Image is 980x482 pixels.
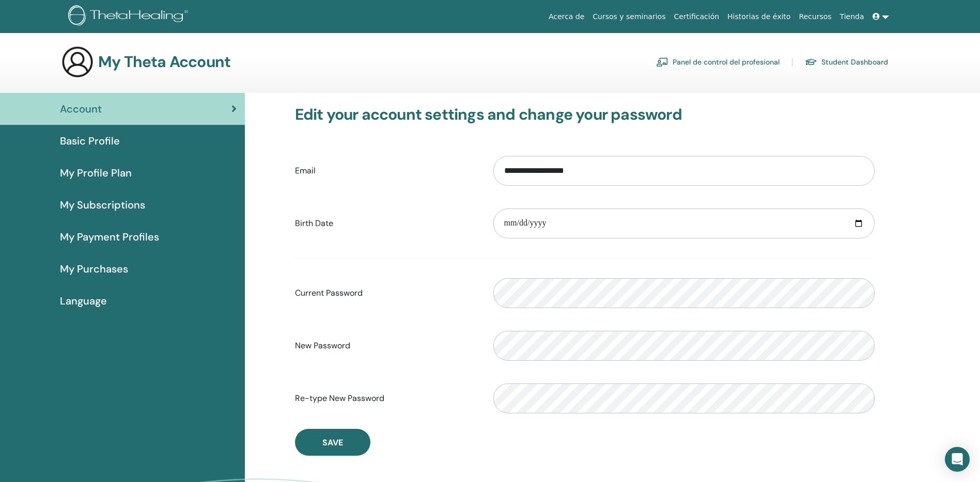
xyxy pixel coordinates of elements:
[61,45,94,78] img: generic-user-icon.jpg
[588,7,670,26] a: Cursos y seminarios
[287,336,486,356] label: New Password
[287,283,486,303] label: Current Password
[836,7,868,26] a: Tienda
[98,53,230,71] h3: My Theta Account
[656,54,780,70] a: Panel de control del profesional
[60,133,120,149] span: Basic Profile
[295,105,875,124] h3: Edit your account settings and change your password
[670,7,723,26] a: Certificación
[656,57,668,67] img: chalkboard-teacher.svg
[60,197,145,213] span: My Subscriptions
[322,437,343,448] span: Save
[60,165,132,181] span: My Profile Plan
[945,447,970,472] div: Abra Intercom Messenger
[60,293,107,309] span: Language
[60,229,159,245] span: My Payment Profiles
[673,57,780,67] font: Panel de control del profesional
[60,101,102,117] span: Account
[821,57,888,67] font: Student Dashboard
[295,429,370,456] button: Save
[805,58,817,67] img: graduation-cap.svg
[805,54,888,70] a: Student Dashboard
[287,389,486,408] label: Re-type New Password
[795,7,835,26] a: Recursos
[723,7,795,26] a: Historias de éxito
[287,161,486,181] label: Email
[287,214,486,233] label: Birth Date
[60,261,128,277] span: My Purchases
[68,5,192,28] img: logo.png
[545,7,588,26] a: Acerca de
